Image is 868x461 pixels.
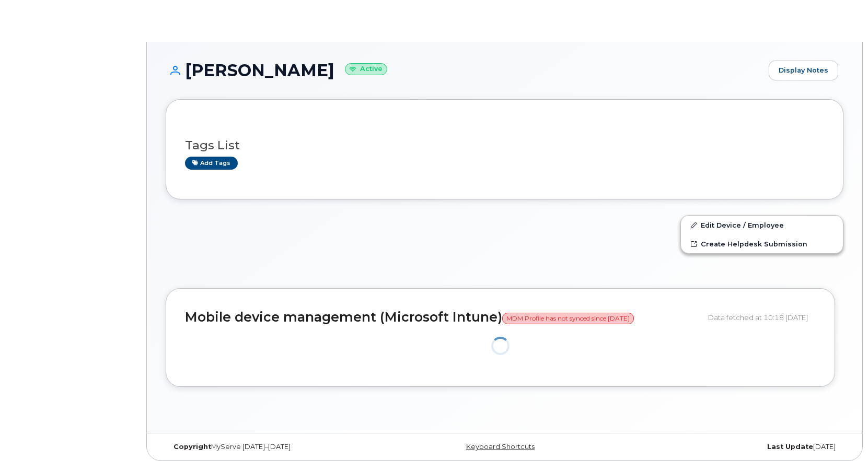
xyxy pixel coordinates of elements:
strong: Copyright [173,443,211,451]
h3: Tags List [185,139,824,152]
div: [DATE] [618,443,843,451]
a: Edit Device / Employee [681,216,843,234]
h2: Mobile device management (Microsoft Intune) [185,310,700,325]
h1: [PERSON_NAME] [166,61,763,79]
a: Keyboard Shortcuts [466,443,535,451]
a: Display Notes [769,61,838,80]
strong: Last Update [767,443,813,451]
div: Data fetched at 10:18 [DATE] [708,308,816,327]
span: MDM Profile has not synced since [DATE] [502,313,634,324]
a: Create Helpdesk Submission [681,234,843,253]
small: Active [345,63,387,75]
div: MyServe [DATE]–[DATE] [166,443,391,451]
a: Add tags [185,157,238,170]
